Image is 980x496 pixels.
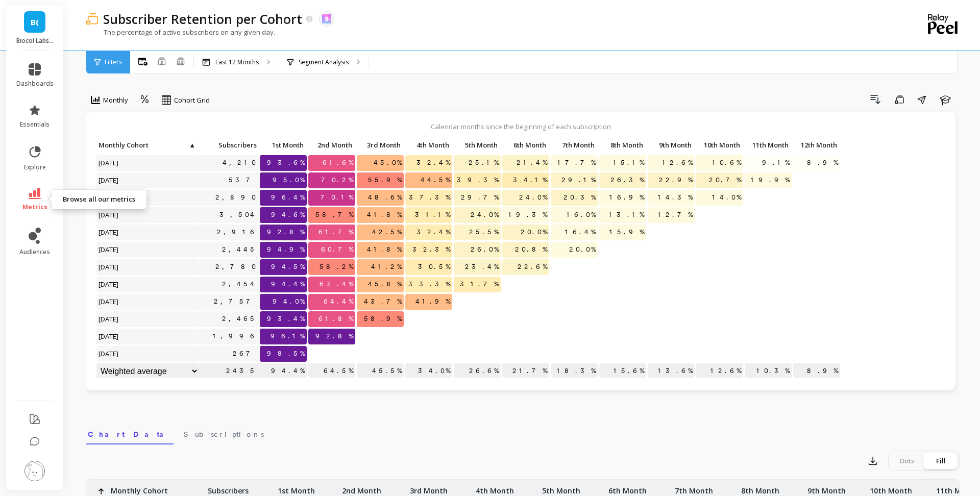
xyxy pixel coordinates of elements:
p: 12.6% [696,363,743,379]
span: 70.2% [319,172,355,188]
a: 2,890 [213,190,260,205]
span: Monthly Cohort [99,141,188,149]
div: Toggle SortBy [696,138,744,154]
span: [DATE] [96,225,121,240]
p: 5th Month [542,480,580,496]
p: 3rd Month [410,480,448,496]
span: [DATE] [96,346,121,361]
span: 58.9% [362,311,404,327]
span: 9.1% [760,155,792,170]
span: 93.6% [265,155,307,170]
span: 26.3% [608,172,646,188]
span: 95.0% [271,172,307,188]
div: Fill [924,453,958,469]
span: 61.6% [321,155,355,170]
span: [DATE] [96,172,121,188]
span: 93.4% [265,311,307,327]
p: 4th Month [405,138,452,152]
span: [DATE] [96,311,121,327]
div: Toggle SortBy [96,138,144,154]
span: [DATE] [96,277,121,292]
span: 12th Month [795,141,837,149]
span: 22.6% [516,259,549,275]
p: 8th Month [599,138,646,152]
span: 64.4% [322,294,355,309]
span: 2nd Month [310,141,352,149]
div: Toggle SortBy [599,138,647,154]
span: 24.0% [469,207,501,222]
span: 20.0% [519,225,549,240]
p: 10.3% [745,363,792,379]
div: Toggle SortBy [647,138,696,154]
span: 21.4% [514,155,549,170]
span: 94.4% [269,277,307,292]
img: profile picture [24,461,45,481]
span: 60.7% [319,242,355,257]
span: 31.7% [458,277,501,292]
p: 94.4% [260,363,307,379]
a: 2,757 [212,294,260,309]
span: 41.8% [365,242,404,257]
span: 25.5% [467,225,501,240]
div: Toggle SortBy [308,138,356,154]
p: Last 12 Months [215,58,259,66]
span: 11th Month [747,141,789,149]
span: Monthly [103,95,128,105]
p: 6th Month [608,480,647,496]
span: 9th Month [650,141,692,149]
span: 92.8% [313,329,355,344]
a: 2,445 [220,242,260,257]
p: 2nd Month [342,480,381,496]
p: 6th Month [502,138,549,152]
span: 98.5% [265,346,307,361]
p: 9th Month [648,138,695,152]
span: 16.9% [607,190,646,205]
p: Segment Analysis [299,58,349,66]
span: 55.9% [366,172,404,188]
a: 1,996 [211,329,260,344]
span: 12.6% [660,155,695,170]
span: 22.9% [657,172,695,188]
p: 8.9% [793,363,840,379]
span: Filters [105,58,122,66]
a: 267 [231,346,260,361]
span: 15.1% [611,155,646,170]
span: 34.1% [511,172,549,188]
span: 32.4% [414,155,452,170]
span: 61.8% [316,311,355,327]
span: 8.9% [805,155,840,170]
span: 39.3% [455,172,501,188]
span: 10.6% [710,155,743,170]
span: 63.4% [317,277,355,292]
img: header icon [86,13,98,25]
span: 58.7% [313,207,355,222]
span: 10th Month [698,141,740,149]
div: Toggle SortBy [502,138,550,154]
span: 29.7% [459,190,501,205]
div: Toggle SortBy [405,138,453,154]
a: 2,465 [220,311,260,327]
span: 41.9% [413,294,452,309]
p: 45.5% [357,363,404,379]
span: Subscribers [201,141,257,149]
span: 3rd Month [359,141,401,149]
span: [DATE] [96,207,121,222]
p: Subscribers [208,480,249,496]
p: The percentage of active subscribers on any given day. [86,28,275,37]
span: 96.4% [269,190,307,205]
span: 23.4% [463,259,501,275]
nav: Tabs [86,421,960,444]
div: Toggle SortBy [550,138,599,154]
span: 14.3% [656,190,695,205]
span: essentials [20,120,50,129]
p: 15.6% [599,363,646,379]
a: 537 [227,172,260,188]
div: Toggle SortBy [198,138,247,154]
span: 96.1% [268,329,307,344]
p: 18.3% [551,363,598,379]
span: Chart Data [88,429,171,439]
span: 43.7% [362,294,404,309]
span: 25.1% [467,155,501,170]
p: 12th Month [793,138,840,152]
span: 92.8% [265,225,307,240]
